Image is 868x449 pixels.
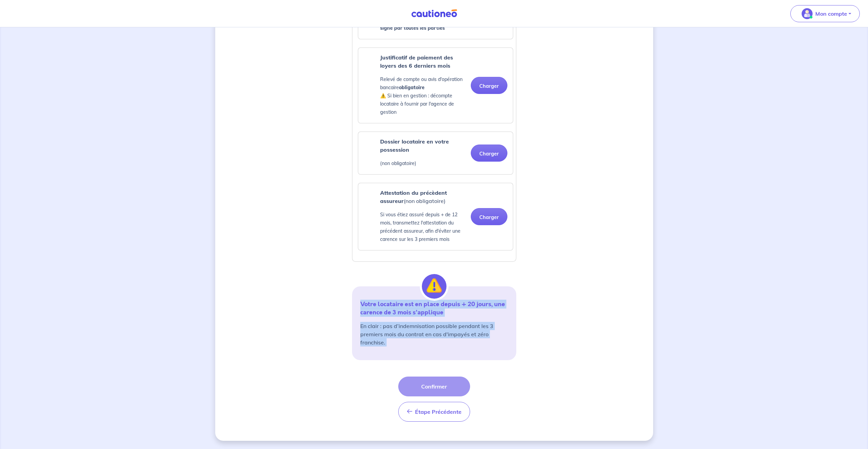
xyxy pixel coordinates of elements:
p: En clair : pas d’indemnisation possible pendant les 3 premiers mois du contrat en cas d'impayés e... [360,322,508,346]
p: (non obligatoire) [380,159,465,167]
button: Étape Précédente [398,402,470,422]
strong: Justificatif de paiement des loyers des 6 derniers mois [380,54,453,69]
strong: obligatoire [399,84,425,91]
div: categoryName: previous-insurer-proof-landlord, userCategory: lessor [358,183,513,250]
strong: Attestation du précèdent assureur [380,189,447,204]
p: Votre locataire est en place depuis + 20 jours, une carence de 3 mois s'applique [360,300,508,316]
button: Charger [471,208,507,225]
button: illu_account_valid_menu.svgMon compte [790,5,860,22]
div: categoryName: profile-landlord, userCategory: lessor [358,132,513,175]
p: Relevé de compte ou avis d'opération bancaire ⚠️ Si bien en gestion : décompte locataire à fourni... [380,75,465,116]
p: (non obligatoire) [380,189,465,205]
button: Charger [471,145,507,162]
img: Cautioneo [409,9,460,18]
p: Mon compte [815,10,847,18]
span: Étape Précédente [415,408,462,415]
strong: Dossier locataire en votre possession [380,138,449,153]
img: illu_account_valid_menu.svg [802,8,813,19]
button: Charger [471,77,507,94]
p: Si vous étiez assuré depuis + de 12 mois, transmettez l'attestation du précédent assureur, afin d... [380,210,465,243]
div: categoryName: rent-receipt-landlord, userCategory: lessor [358,47,513,123]
img: illu_alert.svg [422,274,446,299]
